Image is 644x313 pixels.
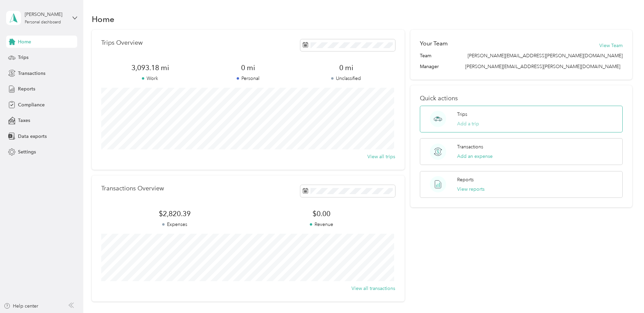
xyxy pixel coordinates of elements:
[199,63,297,72] span: 0 mi
[457,186,485,193] button: View reports
[420,39,448,48] h2: Your Team
[420,52,431,59] span: Team
[25,11,67,18] div: [PERSON_NAME]
[297,75,395,82] p: Unclassified
[606,275,644,313] iframe: Everlance-gr Chat Button Frame
[199,75,297,82] p: Personal
[297,63,395,72] span: 0 mi
[367,153,395,160] button: View all trips
[18,101,45,108] span: Compliance
[101,63,199,72] span: 3,093.18 mi
[420,63,439,70] span: Manager
[18,133,47,140] span: Data exports
[599,42,623,49] button: View Team
[25,20,61,24] div: Personal dashboard
[18,148,36,155] span: Settings
[92,16,114,23] h1: Home
[420,95,623,102] p: Quick actions
[468,52,623,59] span: [PERSON_NAME][EMAIL_ADDRESS][PERSON_NAME][DOMAIN_NAME]
[101,221,248,228] p: Expenses
[18,70,45,77] span: Transactions
[457,143,483,150] p: Transactions
[4,302,38,310] button: Help center
[248,209,395,218] span: $0.00
[101,39,143,46] p: Trips Overview
[457,120,479,127] button: Add a trip
[101,75,199,82] p: Work
[351,285,395,292] button: View all transactions
[18,54,28,61] span: Trips
[457,111,467,118] p: Trips
[457,176,474,183] p: Reports
[18,117,30,124] span: Taxes
[101,185,164,192] p: Transactions Overview
[18,38,31,45] span: Home
[457,153,493,160] button: Add an expense
[248,221,395,228] p: Revenue
[465,64,620,69] span: [PERSON_NAME][EMAIL_ADDRESS][PERSON_NAME][DOMAIN_NAME]
[101,209,248,218] span: $2,820.39
[18,85,35,92] span: Reports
